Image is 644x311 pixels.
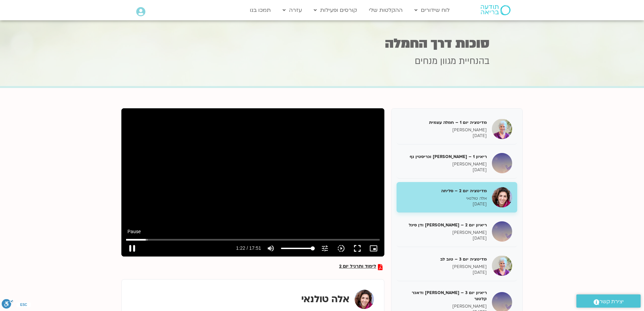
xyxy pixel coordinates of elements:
[402,230,487,236] p: [PERSON_NAME]
[402,119,487,126] h5: מדיטציה יום 1 – חמלה עצמית
[301,293,350,306] strong: אלה טולנאי
[599,297,624,306] span: יצירת קשר
[402,264,487,270] p: [PERSON_NAME]
[481,5,510,15] img: תודעה בריאה
[339,264,383,270] a: לימוד ותרגיל יום 2
[365,4,406,17] a: ההקלטות שלי
[246,4,274,17] a: תמכו בנו
[492,256,512,276] img: מדיטציה יום 3 – טוב לב
[492,153,512,173] img: ריאיון 1 – טארה בראך וכריסטין נף
[402,236,487,241] p: [DATE]
[402,133,487,139] p: [DATE]
[402,256,487,262] h5: מדיטציה יום 3 – טוב לב
[492,119,512,139] img: מדיטציה יום 1 – חמלה עצמית
[492,187,512,207] img: מדיטציה יום 2 – סליחה
[459,55,490,67] span: בהנחיית
[402,304,487,309] p: [PERSON_NAME]
[402,127,487,133] p: [PERSON_NAME]
[492,221,512,242] img: ריאיון יום 2 – טארה בראך ודן סיגל
[576,294,641,308] a: יצירת קשר
[402,154,487,160] h5: ריאיון 1 – [PERSON_NAME] וכריסטין נף
[310,4,360,17] a: קורסים ופעילות
[402,167,487,173] p: [DATE]
[355,290,374,309] img: אלה טולנאי
[402,290,487,302] h5: ריאיון יום 3 – [PERSON_NAME] ודאכר קלטנר
[402,270,487,275] p: [DATE]
[402,188,487,194] h5: מדיטציה יום 2 – סליחה
[402,201,487,207] p: [DATE]
[402,161,487,167] p: [PERSON_NAME]
[339,264,376,270] span: לימוד ותרגיל יום 2
[402,196,487,201] p: אלה טולנאי
[155,37,490,50] h1: סוכות דרך החמלה
[402,222,487,228] h5: ריאיון יום 2 – [PERSON_NAME] ודן סיגל
[279,4,305,17] a: עזרה
[411,4,453,17] a: לוח שידורים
